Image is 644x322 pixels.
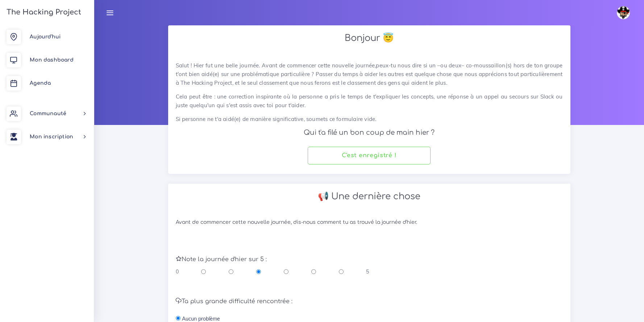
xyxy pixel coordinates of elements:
img: avatar [617,6,630,19]
h4: C'est enregistré ! [342,152,397,159]
span: Aujourd'hui [30,34,61,39]
span: Communauté [30,111,66,116]
h2: 📢 Une dernière chose [176,191,563,202]
h3: The Hacking Project [4,8,81,16]
p: Cela peut être : une correction inspirante où la personne a pris le temps de t'expliquer les conc... [176,92,563,110]
span: Mon inscription [30,134,73,139]
h2: Bonjour 😇 [176,33,563,43]
span: Mon dashboard [30,57,74,63]
p: Si personne ne t'a aidé(e) de manière significative, soumets ce formulaire vide. [176,115,563,124]
h5: Note la journée d'hier sur 5 : [176,256,563,263]
span: Agenda [30,80,51,86]
h5: Ta plus grande difficulté rencontrée : [176,298,563,305]
p: Salut ! Hier fut une belle journée. Avant de commencer cette nouvelle journée,peux-tu nous dire s... [176,61,563,87]
div: 0 5 [176,268,369,275]
h4: Qui t'a filé un bon coup de main hier ? [176,129,563,137]
h6: Avant de commencer cette nouvelle journée, dis-nous comment tu as trouvé la journée d'hier. [176,219,563,226]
